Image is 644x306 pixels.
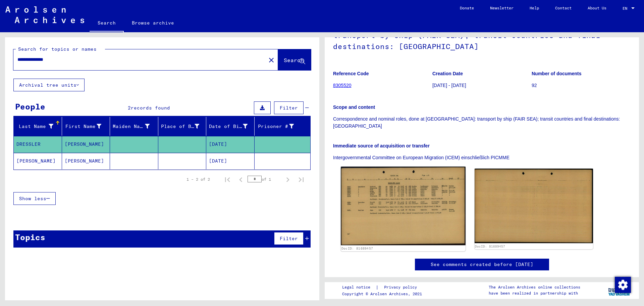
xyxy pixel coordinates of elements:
[14,153,62,169] mat-cell: [PERSON_NAME]
[90,15,124,32] a: Search
[124,15,182,31] a: Browse archive
[65,123,102,130] div: First Name
[255,117,311,136] mat-header-cell: Prisoner #
[432,82,531,89] p: [DATE] - [DATE]
[15,231,45,243] div: Topics
[257,123,294,130] div: Prisoner #
[607,282,632,299] img: yv_logo.png
[278,49,311,70] button: Search
[274,101,304,114] button: Filter
[342,284,425,291] div: |
[342,291,425,297] p: Copyright © Arolsen Archives, 2021
[265,53,278,67] button: Clear
[161,123,200,130] div: Place of Birth
[333,83,352,88] a: 8305520
[161,121,208,132] div: Place of Birth
[475,169,593,243] img: 002.jpg
[431,261,533,268] a: See comments created before [DATE]
[280,105,298,111] span: Filter
[62,136,110,152] mat-cell: [PERSON_NAME]
[5,6,84,23] img: Arolsen_neg.svg
[333,71,369,76] b: Reference Code
[489,284,580,290] p: The Arolsen Archives online collections
[128,105,131,111] span: 2
[158,117,207,136] mat-header-cell: Place of Birth
[432,71,463,76] b: Creation Date
[294,173,308,186] button: Last page
[333,104,375,110] b: Scope and content
[65,121,110,132] div: First Name
[615,277,631,293] img: Zustimmung ändern
[333,143,430,148] b: Immediate source of acquisition or transfer
[110,117,158,136] mat-header-cell: Maiden Name
[62,153,110,169] mat-cell: [PERSON_NAME]
[489,290,580,296] p: have been realized in partnership with
[16,123,53,130] div: Last Name
[13,192,56,205] button: Show less
[333,154,631,161] p: Intergovernmental Committee on European Migration (ICEM) einschließlich PICMME
[614,276,631,293] div: Zustimmung ändern
[209,121,256,132] div: Date of Birth
[234,173,248,186] button: Previous page
[280,235,298,242] span: Filter
[379,284,425,291] a: Privacy policy
[13,79,85,91] button: Archival tree units
[281,173,294,186] button: Next page
[206,153,255,169] mat-cell: [DATE]
[186,176,210,182] div: 1 – 2 of 2
[267,56,275,64] mat-icon: close
[15,100,45,113] div: People
[333,116,631,130] p: Correspondence and nominal roles, done at [GEOGRAPHIC_DATA]: transport by ship (FAIR SEA); transi...
[206,136,255,152] mat-cell: [DATE]
[248,176,281,182] div: of 1
[532,71,582,76] b: Number of documents
[131,105,170,111] span: records found
[209,123,248,130] div: Date of Birth
[18,46,97,52] mat-label: Search for topics or names
[14,136,62,152] mat-cell: DRESSLER
[475,245,505,248] a: DocID: 81689457
[284,57,304,63] span: Search
[221,173,234,186] button: First page
[16,121,62,132] div: Last Name
[341,246,373,250] a: DocID: 81689457
[341,167,465,245] img: 001.jpg
[113,123,150,130] div: Maiden Name
[206,117,255,136] mat-header-cell: Date of Birth
[274,232,304,245] button: Filter
[19,195,46,202] span: Show less
[14,117,62,136] mat-header-cell: Last Name
[623,6,627,11] mat-select-trigger: EN
[62,117,110,136] mat-header-cell: First Name
[257,121,303,132] div: Prisoner #
[532,82,631,89] p: 92
[113,121,158,132] div: Maiden Name
[342,284,376,291] a: Legal notice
